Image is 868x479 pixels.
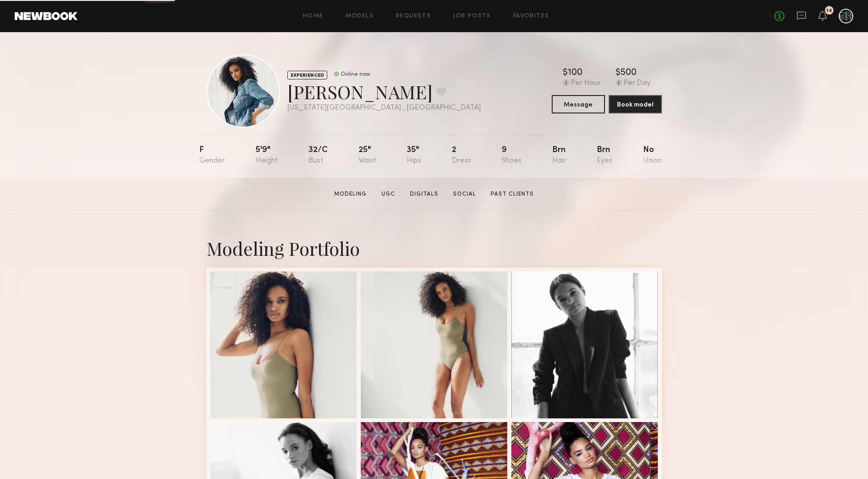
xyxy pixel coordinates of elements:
[396,13,431,19] a: Requests
[563,68,568,78] div: $
[621,68,637,78] div: 500
[199,146,225,165] div: F
[358,146,376,165] div: 25"
[330,190,370,198] a: Modeling
[303,13,324,19] a: Home
[643,146,661,165] div: No
[616,68,621,78] div: $
[571,79,601,88] div: Per Hour
[287,104,481,112] div: [US_STATE][GEOGRAPHIC_DATA] , [GEOGRAPHIC_DATA]
[346,13,374,19] a: Models
[407,146,421,165] div: 35"
[502,146,521,165] div: 9
[552,95,605,113] button: Message
[308,146,328,165] div: 32/c
[287,71,327,79] div: EXPERIENCED
[609,95,662,113] button: Book model
[487,190,538,198] a: Past Clients
[449,190,480,198] a: Social
[513,13,549,19] a: Favorites
[287,79,481,104] div: [PERSON_NAME]
[378,190,399,198] a: UGC
[341,72,370,78] div: Online now
[552,146,566,165] div: Brn
[453,13,491,19] a: Job Posts
[256,146,278,165] div: 5'9"
[826,8,832,13] div: 14
[406,190,442,198] a: Digitals
[597,146,612,165] div: Brn
[624,79,650,88] div: Per Day
[207,236,662,260] div: Modeling Portfolio
[568,68,582,78] div: 100
[452,146,471,165] div: 2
